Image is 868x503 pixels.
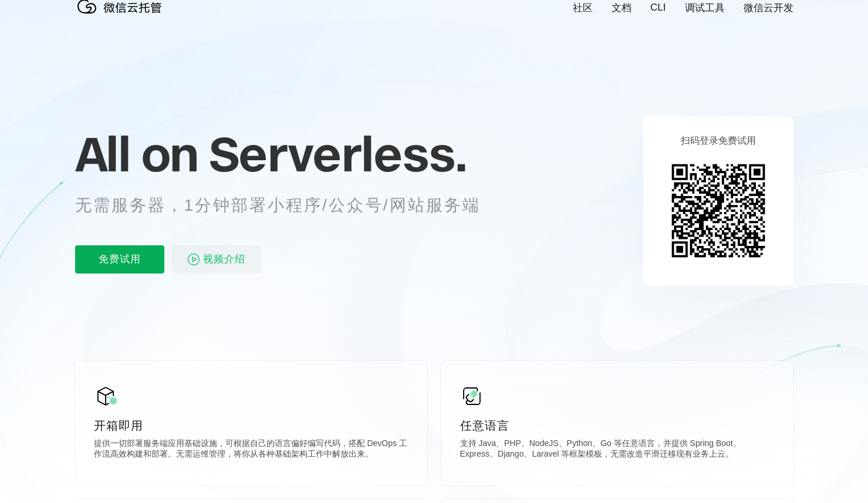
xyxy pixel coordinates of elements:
a: 微信云开发 [744,1,793,15]
p: 提供一切部署服务端应用基础设施，可根据自己的语言偏好编写代码，搭配 DevOps 工作流高效构建和部署。无需运维管理，将你从各种基础架构工作中解放出来。 [94,438,408,462]
a: 微信云托管 [75,10,169,20]
p: 任意语言 [460,417,775,434]
a: CLI [650,2,666,13]
img: video_play.svg [187,252,201,266]
p: 扫码登录免费试用 [681,135,756,147]
a: 文档 [612,1,631,15]
span: 视频介绍 [203,245,245,274]
span: All on [75,124,198,183]
p: 开箱即用 [94,417,408,434]
a: 社区 [573,1,593,15]
span: Serverless. [209,124,467,183]
p: 无需服务器，1分钟部署小程序/公众号/网站服务端 [75,194,502,217]
p: 免费试用 [75,245,164,274]
p: 支持 Java、PHP、NodeJS、Python、Go 等任意语言，并提供 Spring Boot、Express、Django、Laravel 等框架模板，无需改造平滑迁移现有业务上云。 [460,438,775,462]
a: 调试工具 [685,1,725,15]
